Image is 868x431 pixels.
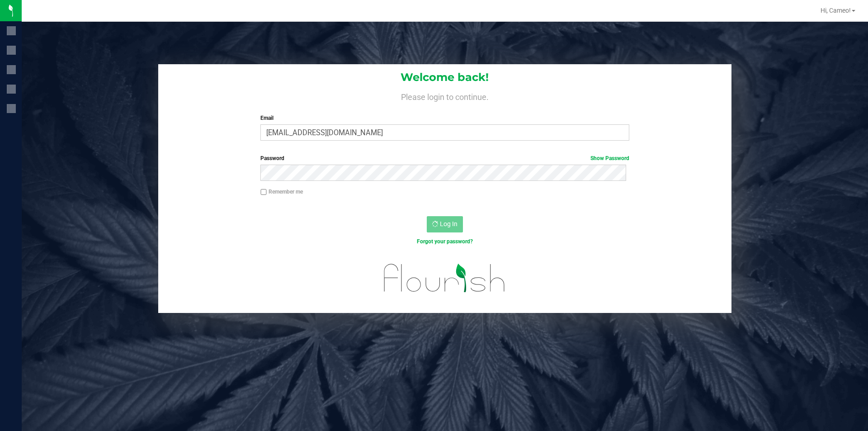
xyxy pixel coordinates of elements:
[260,188,303,196] label: Remember me
[821,7,851,14] span: Hi, Cameo!
[158,90,731,101] h4: Please login to continue.
[260,189,267,195] input: Remember me
[158,71,731,83] h1: Welcome back!
[440,220,458,227] span: Log In
[260,114,629,122] label: Email
[427,216,463,232] button: Log In
[417,238,473,245] a: Forgot your password?
[373,255,516,301] img: flourish_logo.svg
[590,155,629,161] a: Show Password
[260,155,284,161] span: Password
